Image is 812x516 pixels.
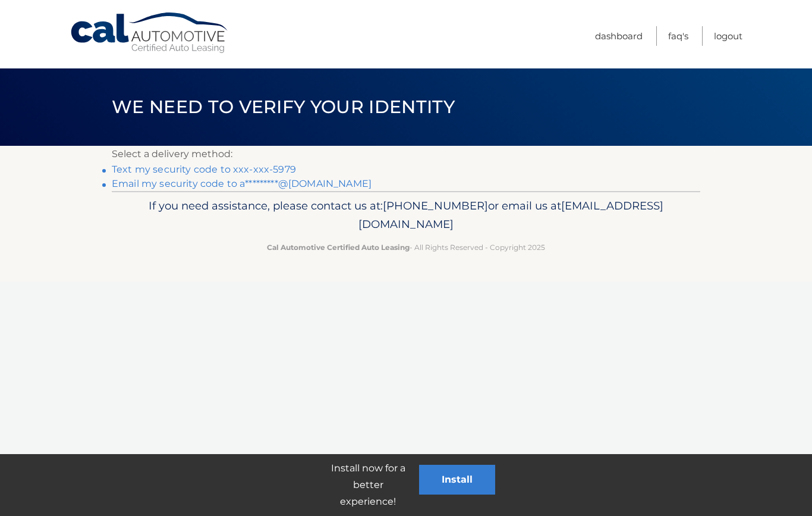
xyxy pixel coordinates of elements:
p: If you need assistance, please contact us at: or email us at [119,196,693,234]
a: Email my security code to a*********@[DOMAIN_NAME] [112,178,372,189]
span: We need to verify your identity [112,96,455,118]
p: Select a delivery method: [112,146,700,162]
strong: Cal Automotive Certified Auto Leasing [267,243,410,252]
a: FAQ's [668,26,688,46]
button: Install [419,465,495,495]
p: Install now for a better experience! [317,460,419,510]
a: Text my security code to xxx-xxx-5979 [112,164,296,175]
a: Cal Automotive [70,12,230,54]
a: Logout [714,26,742,46]
a: Dashboard [595,26,643,46]
p: - All Rights Reserved - Copyright 2025 [119,241,693,254]
span: [PHONE_NUMBER] [383,199,488,212]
